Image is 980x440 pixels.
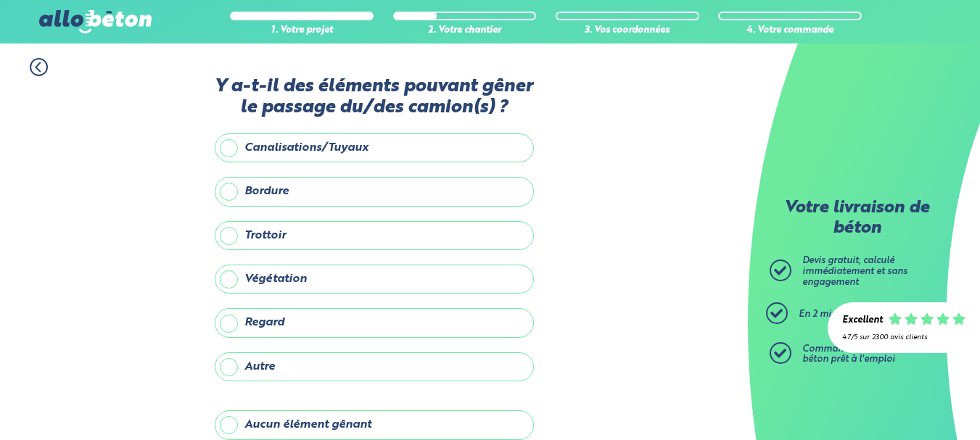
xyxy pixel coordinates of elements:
[215,265,534,294] label: Végétation
[215,410,534,439] label: Aucun élément gênant
[393,25,537,36] div: 2. Votre chantier
[215,133,534,162] label: Canalisations/Tuyaux
[718,25,862,36] div: 4. Votre commande
[773,199,940,238] p: Votre livraison de béton
[215,308,534,337] label: Regard
[215,221,534,250] label: Trottoir
[802,256,907,286] span: Devis gratuit, calculé immédiatement et sans engagement
[230,25,374,36] div: 1. Votre projet
[851,383,964,424] iframe: Help widget launcher
[215,76,534,119] label: Y a-t-il des éléments pouvant gêner le passage du/des camion(s) ?
[556,25,699,36] div: 3. Vos coordonnées
[842,315,883,326] div: Excellent
[802,344,918,365] span: Commandez ensuite votre béton prêt à l'emploi
[39,10,151,33] img: allobéton
[799,310,907,319] span: En 2 minutes top chrono
[215,177,534,206] label: Bordure
[215,352,534,381] label: Autre
[842,333,965,341] div: 4.7/5 sur 2300 avis clients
